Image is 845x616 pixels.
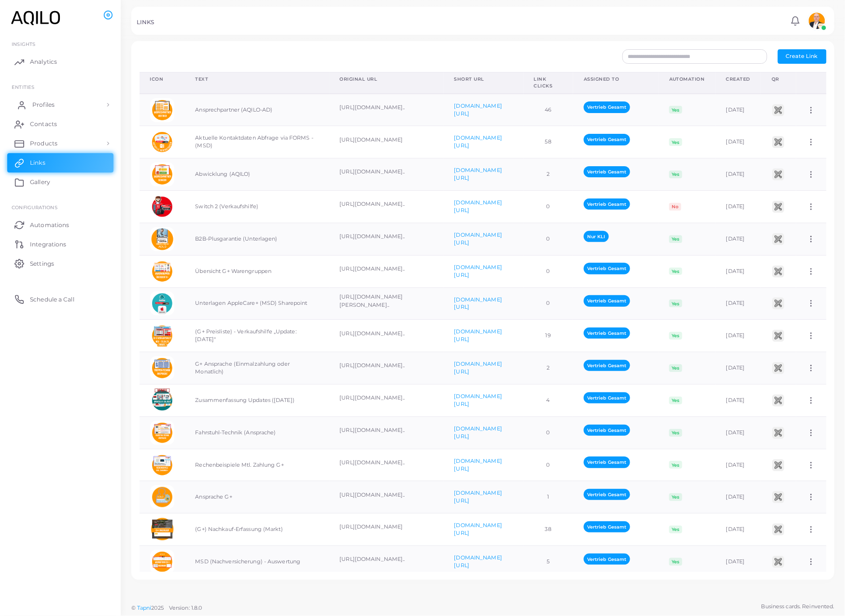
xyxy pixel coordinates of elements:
img: oahu4kT1Ir0BWLC9Og3T6kHwy-1738560540944.png [150,259,174,284]
span: Nur KLI [584,231,609,242]
td: 0 [523,255,573,287]
td: [DATE] [716,126,761,158]
span: Vertrieb Gesamt [584,263,630,274]
span: Vertrieb Gesamt [584,295,630,306]
span: Yes [669,171,682,178]
span: Vertrieb Gesamt [584,166,630,177]
span: Profiles [32,100,55,109]
a: [DOMAIN_NAME][URL] [454,296,502,311]
a: [DOMAIN_NAME][URL] [454,231,502,246]
img: qr2.png [771,555,786,569]
p: [URL][DOMAIN_NAME].. [340,329,433,338]
a: Integrations [7,234,113,254]
a: [DOMAIN_NAME][URL] [454,425,502,440]
span: Yes [669,429,682,437]
td: MSD (Nachversicherung) - Auswertung [185,546,329,578]
a: [DOMAIN_NAME][URL] [454,393,502,407]
div: Assigned To [584,76,648,83]
span: Yes [669,493,682,501]
span: Yes [669,526,682,533]
td: G+ Ansprache (Einmalzahlung oder Monatlich) [185,352,329,385]
a: [DOMAIN_NAME][URL] [454,264,502,278]
span: No [669,203,681,211]
td: 5 [523,546,573,578]
td: (G+ Preisliste) - Verkaufshilfe „Update: [DATE]" [185,320,329,352]
td: 0 [523,449,573,481]
button: Create Link [778,49,827,64]
a: Contacts [7,115,113,134]
td: [DATE] [716,481,761,514]
div: Short URL [454,76,513,83]
div: Automation [669,76,705,83]
span: Vertrieb Gesamt [584,521,630,532]
a: [DOMAIN_NAME][URL] [454,554,502,569]
td: 0 [523,223,573,255]
td: [DATE] [716,384,761,416]
span: Yes [669,364,682,372]
span: Vertrieb Gesamt [584,134,630,145]
a: Links [7,153,113,172]
td: Zusammenfassung Updates ([DATE]) [185,384,329,416]
img: b6sHpRyVvnGVoPYCNcqiVNhDnxskLgOA-1723552015733.png [150,162,174,186]
td: 4 [523,384,573,416]
a: Products [7,134,113,153]
p: [URL][DOMAIN_NAME][PERSON_NAME].. [340,293,433,309]
td: 38 [523,514,573,546]
a: [DOMAIN_NAME][URL] [454,458,502,472]
td: 0 [523,287,573,320]
td: Unterlagen AppleCare+ (MSD) Sharepoint [185,287,329,320]
span: Vertrieb Gesamt [584,554,630,565]
img: qr2.png [771,490,786,504]
span: Integrations [30,240,66,249]
span: Yes [669,106,682,114]
a: Profiles [7,95,113,115]
p: [URL][DOMAIN_NAME].. [340,200,433,208]
span: INSIGHTS [12,41,35,47]
th: Action [796,72,826,94]
a: [DOMAIN_NAME][URL] [454,360,502,375]
div: Link Clicks [534,76,563,89]
td: Fahrstuhl-Technik (Ansprache) [185,416,329,449]
a: Schedule a Call [7,289,113,309]
img: WDFAhDBxlmJKqZxcNf9msTIhx-1738792896171.png [150,130,174,154]
div: Text [196,76,319,83]
span: Yes [669,235,682,243]
img: qr2.png [771,200,786,214]
img: qr2.png [771,522,786,537]
a: [DOMAIN_NAME][URL] [454,522,502,536]
img: qr2.png [771,361,786,375]
p: [URL][DOMAIN_NAME] [340,523,433,531]
span: Yes [669,461,682,469]
p: [URL][DOMAIN_NAME].. [340,168,433,176]
img: avatar [807,11,827,30]
td: 2 [523,352,573,385]
img: qr2.png [771,426,786,440]
a: [DOMAIN_NAME][URL] [454,167,502,181]
a: Automations [7,215,113,234]
td: [DATE] [716,191,761,223]
span: © [131,604,202,612]
a: avatar [804,11,829,30]
a: [DOMAIN_NAME][URL] [454,489,502,504]
p: [URL][DOMAIN_NAME].. [340,265,433,273]
img: jg4DG2lxgz8Dwyvizx0235EAEtm0Gvb4-1738560050547.png [150,98,174,122]
span: Schedule a Call [30,295,74,304]
img: d1uC3eYsnb4TrC3dth0nMJngYSIUWAHF-1705675359009.png [150,517,174,542]
p: [URL][DOMAIN_NAME].. [340,394,433,402]
td: [DATE] [716,255,761,287]
span: Yes [669,138,682,146]
a: [DOMAIN_NAME][URL] [454,102,502,117]
td: Abwicklung (AQILO) [185,158,329,191]
td: [DATE] [716,287,761,320]
a: Tapni [137,604,152,611]
td: B2B-Plusgarantie (Unterlagen) [185,223,329,255]
span: Vertrieb Gesamt [584,101,630,113]
span: Version: 1.8.0 [169,604,202,611]
img: QWORUZL8cp7TuJkK42NxttUtU-1731963778385.png [150,227,174,251]
td: Ansprechpartner (AQILO-AD) [185,94,329,126]
img: qr2.png [771,135,786,149]
td: [DATE] [716,223,761,255]
p: [URL][DOMAIN_NAME].. [340,232,433,241]
td: 2 [523,158,573,191]
img: qr2.png [771,232,786,246]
